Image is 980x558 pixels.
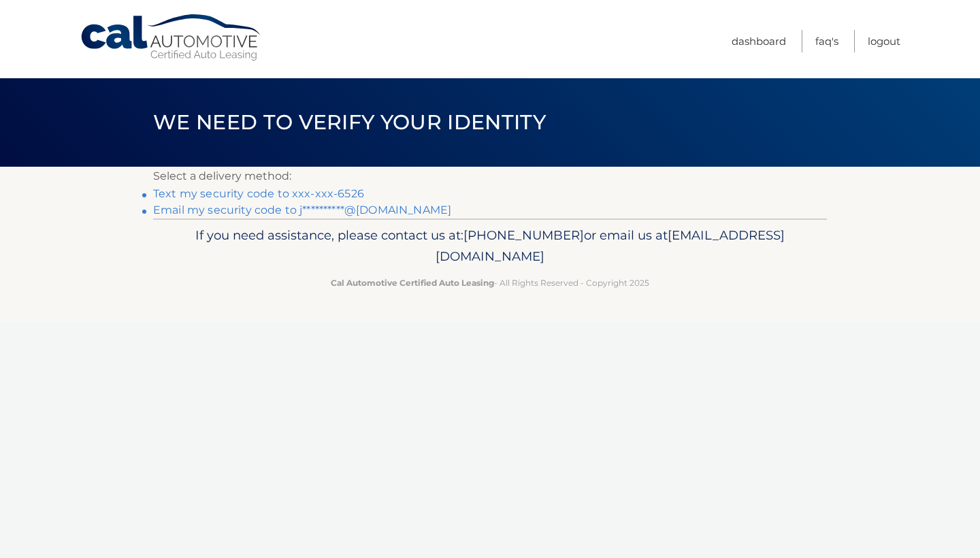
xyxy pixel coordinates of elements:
a: Text my security code to xxx-xxx-6526 [153,187,364,200]
p: If you need assistance, please contact us at: or email us at [162,225,818,268]
p: - All Rights Reserved - Copyright 2025 [162,276,818,290]
span: [PHONE_NUMBER] [463,227,584,243]
strong: Cal Automotive Certified Auto Leasing [331,278,494,288]
a: Cal Automotive [80,14,263,62]
p: Select a delivery method: [153,167,827,186]
a: Logout [868,30,900,52]
a: Dashboard [732,30,786,52]
a: Email my security code to j**********@[DOMAIN_NAME] [153,203,451,216]
span: We need to verify your identity [153,110,546,135]
a: FAQ's [815,30,838,52]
